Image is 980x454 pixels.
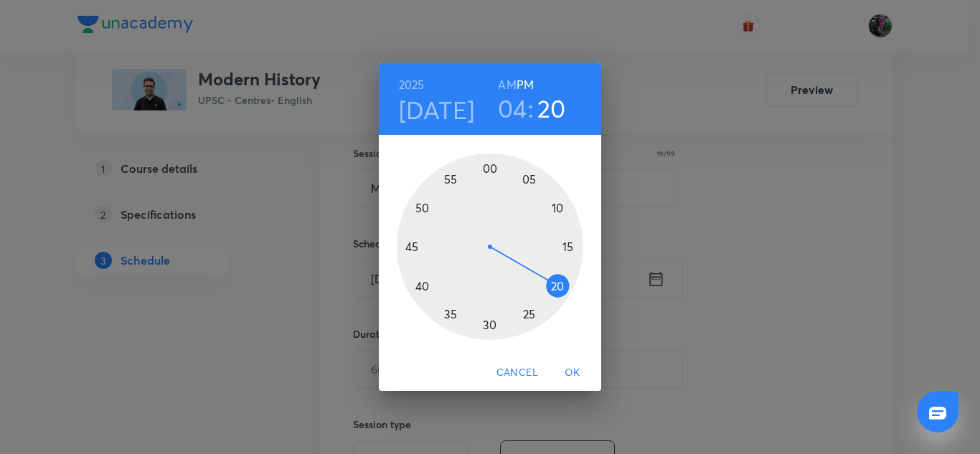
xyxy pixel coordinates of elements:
button: AM [498,75,516,95]
h3: : [528,93,534,123]
button: 20 [537,93,566,123]
span: Cancel [496,364,538,382]
button: PM [517,75,534,95]
span: OK [555,364,590,382]
button: 04 [498,93,527,123]
button: OK [550,359,595,386]
button: Cancel [491,359,544,386]
button: 2025 [399,75,425,95]
button: [DATE] [399,95,475,125]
